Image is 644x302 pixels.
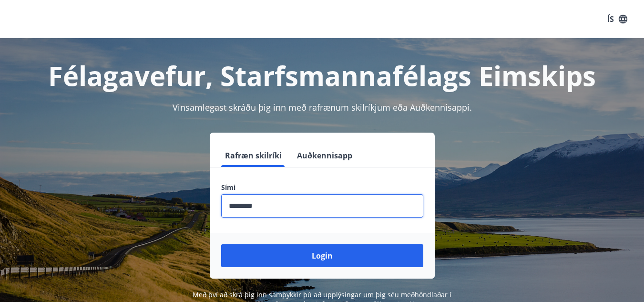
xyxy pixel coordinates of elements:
button: Auðkennisapp [293,144,356,167]
label: Sími [221,183,423,192]
button: Login [221,244,423,267]
button: ÍS [602,10,633,28]
button: Rafræn skilríki [221,144,286,167]
span: Vinsamlegast skráðu þig inn með rafrænum skilríkjum eða Auðkennisappi. [173,102,472,113]
h1: Félagavefur, Starfsmannafélags Eimskips [11,57,633,94]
